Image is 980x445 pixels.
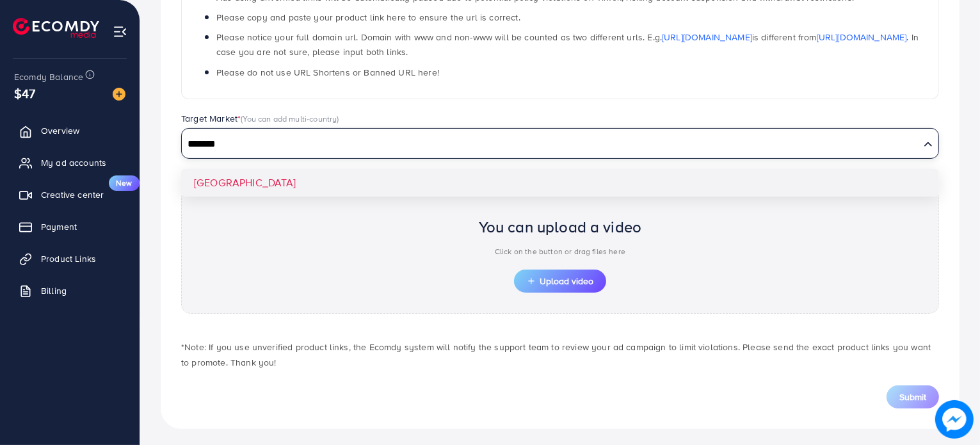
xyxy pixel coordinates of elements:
[935,400,974,439] img: image
[41,188,104,201] span: Creative center
[10,214,130,239] a: Payment
[113,24,127,39] img: menu
[479,218,642,236] h2: You can upload a video
[10,150,130,175] a: My ad accounts
[662,31,752,44] a: [URL][DOMAIN_NAME]
[241,113,339,124] span: (You can add multi-country)
[41,220,77,233] span: Payment
[10,118,130,143] a: Overview
[41,284,67,297] span: Billing
[181,128,939,159] div: Search for option
[887,385,939,409] button: Submit
[14,84,35,102] span: $47
[216,11,520,24] span: Please copy and paste your product link here to ensure the url is correct.
[527,277,593,286] span: Upload video
[181,339,939,370] p: *Note: If you use unverified product links, the Ecomdy system will notify the support team to rev...
[514,270,606,293] button: Upload video
[41,252,96,265] span: Product Links
[10,278,130,303] a: Billing
[41,156,106,169] span: My ad accounts
[181,112,339,125] label: Target Market
[109,175,140,191] span: New
[183,134,919,154] input: Search for option
[479,244,642,259] p: Click on the button or drag files here
[899,391,926,403] span: Submit
[216,66,439,79] span: Please do not use URL Shortens or Banned URL here!
[216,31,919,58] span: Please notice your full domain url. Domain with www and non-www will be counted as two different ...
[181,169,939,197] li: [GEOGRAPHIC_DATA]
[10,182,130,207] a: Creative centerNew
[13,18,99,38] img: logo
[10,246,130,271] a: Product Links
[817,31,907,44] a: [URL][DOMAIN_NAME]
[14,70,83,83] span: Ecomdy Balance
[41,124,79,137] span: Overview
[113,88,125,101] img: image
